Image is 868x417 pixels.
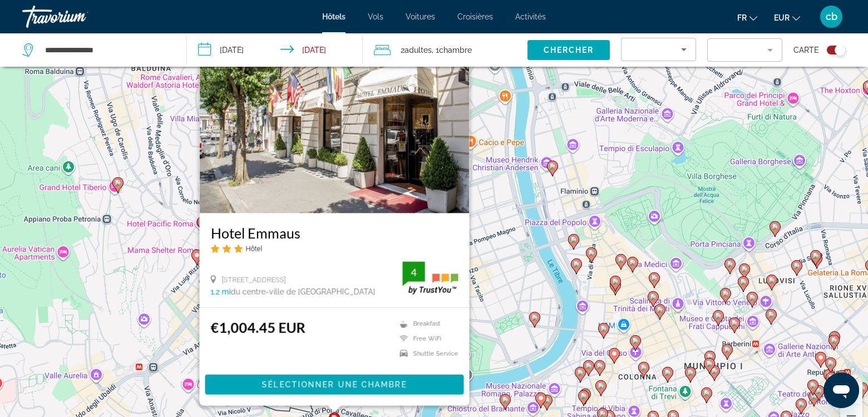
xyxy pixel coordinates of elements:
ins: €1,004.45 EUR [211,319,305,336]
span: du centre-ville de [GEOGRAPHIC_DATA] [231,287,376,296]
li: Breakfast [394,319,458,329]
span: fr [737,13,747,22]
button: Change language [737,9,757,26]
img: trustyou-badge.svg [403,262,458,295]
span: Sélectionner une chambre [262,380,407,389]
button: Sélectionner une chambre [205,375,464,395]
button: Change currency [774,9,800,26]
a: Croisières [457,12,493,21]
span: , 1 [432,42,472,58]
a: Voitures [406,12,435,21]
span: Adultes [405,46,432,54]
div: 3 star Hotel [211,244,458,254]
a: Vols [368,12,383,21]
span: Chercher [544,46,594,54]
span: Hôtel [246,245,263,253]
iframe: Bouton de lancement de la fenêtre de messagerie [823,373,859,408]
button: User Menu [817,5,846,28]
a: Sélectionner une chambre [205,380,464,388]
span: EUR [774,13,790,22]
span: Carte [793,42,818,58]
span: Chambre [439,46,472,54]
span: [STREET_ADDRESS] [222,276,286,284]
span: 2 [401,42,432,58]
button: Check-in date: Oct 16, 2025 Check-out date: Oct 20, 2025 [187,33,363,67]
button: Filter [707,38,782,62]
img: Hotel image [200,36,470,214]
button: Toggle map [818,45,846,55]
span: 1.2 mi [211,287,231,296]
a: Travorium [22,2,134,31]
button: Chercher [527,40,610,60]
mat-select: Sort by [630,43,687,56]
li: Shuttle Service [394,349,458,358]
a: Activités [515,12,546,21]
a: Hôtels [322,12,346,21]
span: cb [826,11,837,22]
button: Travelers: 2 adults, 0 children [363,33,527,67]
li: Free WiFi [394,334,458,344]
div: 4 [403,266,425,279]
a: Hotel Emmaus [211,225,458,241]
